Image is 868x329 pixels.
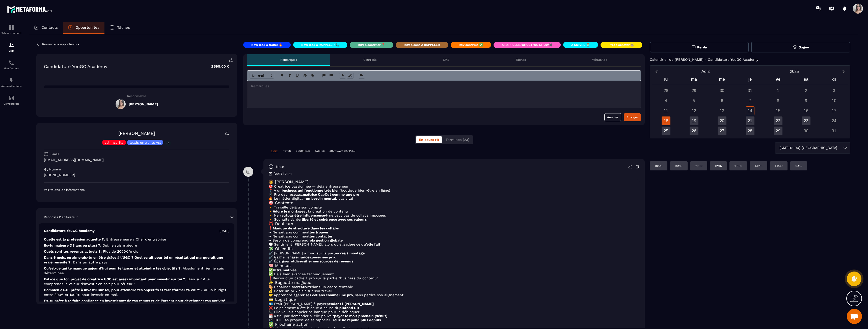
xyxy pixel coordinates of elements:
[268,259,640,263] p: ✔️ Épargner et
[416,136,442,143] button: En cours (1)
[268,184,640,188] p: 🎯 Créatrice passionnée — déjà entrepreneur
[101,249,138,253] span: : Plus de 2000€/mois
[695,164,702,168] p: 11:30
[774,116,782,125] div: 22
[8,77,14,83] img: automations
[363,58,376,62] p: Courriels
[273,226,339,230] strong: Manque de structure dans les collabs
[746,106,754,115] div: 14
[830,106,838,115] div: 17
[715,164,722,168] p: 12:15
[334,314,387,318] strong: payer le mois prochain (début)
[268,221,640,226] h3: 💢 Douleurs
[268,192,640,196] p: 📱 Pro des réseaux,
[746,96,754,105] div: 7
[690,106,698,115] div: 12
[718,116,726,125] div: 20
[44,158,229,162] p: [EMAIL_ADDRESS][DOMAIN_NAME]
[592,58,608,62] p: WhatsApp
[650,57,758,62] p: Calendrier de [PERSON_NAME] - Candidature YouGC Academy
[1,102,21,105] p: Comptabilité
[778,145,838,151] span: (GMT+01:00) [GEOGRAPHIC_DATA]
[44,255,229,265] p: Dans 6 mois, où aimerais-tu en être grâce à l’UGC ? Quel serait pour toi un résultat qui marquera...
[273,268,296,272] strong: Ultra motivée
[268,263,640,268] h3: 🧠 Mindset
[718,96,726,105] div: 6
[295,293,353,297] strong: gérer ses collabs comme une pro
[303,192,359,196] strong: maîtrise CapCut comme une pro
[118,131,155,136] a: [PERSON_NAME]
[1,74,21,91] a: automationsautomationsAutomatisations
[268,200,640,205] h3: 🎯 Contexte
[268,209,640,213] p: 🔸 et la création de contenu
[251,43,283,47] p: New lead à traiter 🔥
[690,116,698,125] div: 19
[294,259,353,263] strong: diversifier ses sources de revenus
[443,136,472,143] button: Terminés (23)
[820,76,848,85] div: di
[44,288,229,297] p: Combien es-tu prête à investir sur toi, pour atteindre tes objectifs et transformer ta vie ?
[283,149,291,153] p: NOTES
[775,142,850,154] div: Search for option
[8,60,14,66] img: scheduler
[662,86,670,95] div: 28
[330,149,355,153] p: JOURNAUX D'APPELS
[746,116,754,125] div: 21
[268,297,640,302] h3: 💳 Logistique
[718,127,726,135] div: 27
[63,22,104,34] a: Opportunités
[750,67,839,76] button: Open years overlay
[268,242,640,246] p: 💭 Sentiment [PERSON_NAME], alors qu’elle
[404,43,440,47] p: RDV à conf. A RAPPELER
[609,43,634,47] p: Prêt à acheter 🎰
[838,145,842,151] input: Search for option
[268,238,640,242] p: → Besoin de comprendre
[751,42,850,52] button: Gagné
[1,21,21,38] a: formationformationTableau de bord
[795,164,802,168] p: 15:15
[662,96,670,105] div: 4
[339,306,359,310] strong: plafond CB
[802,96,810,105] div: 9
[338,251,365,255] strong: créa / montage
[652,68,661,75] button: Previous month
[662,116,670,125] div: 18
[273,209,303,213] strong: Adore le montage
[718,86,726,95] div: 30
[746,127,754,135] div: 28
[697,45,707,49] span: Perdu
[129,102,158,106] h5: [PERSON_NAME]
[44,243,229,248] p: Es-tu majeure (18 ans ou plus) ?
[271,149,278,153] p: TOUT
[268,217,640,221] p: 🔸 Souhaite garder
[1,85,21,87] p: Automatisations
[1,56,21,74] a: schedulerschedulerPlanificateur
[735,164,742,168] p: 13:00
[302,217,367,221] strong: liberté et cohérence avec ses valeurs
[268,213,640,217] p: 🔸 Ne veut → ne veut pas de collabs imposées
[292,255,309,259] strong: assurance
[44,173,229,177] p: [PHONE_NUMBER]
[268,234,640,238] p: → Ne sait pas comment
[130,141,161,144] p: leads entrants vsl
[268,205,640,209] p: 🔸 Travaille déjà à son compte
[774,127,782,135] div: 29
[268,196,640,200] p: 🔥 Le métier digital = , pas vital
[792,76,820,85] div: sa
[327,302,374,306] strong: pendant l’[PERSON_NAME]
[650,42,749,52] button: Perdu
[296,149,310,153] p: COURRIELS
[100,243,137,247] span: : Oui, je suis majeure
[8,42,14,48] img: formation
[446,138,469,142] span: Terminés (23)
[268,246,640,251] h3: 💸 Objectifs
[802,127,810,135] div: 30
[42,42,79,46] p: Revenir aux opportunités
[652,86,848,135] div: Calendar days
[165,140,171,146] p: +3
[104,22,135,34] a: Tâches
[268,180,640,184] h3: 👩 [PERSON_NAME]
[315,149,324,153] p: TÂCHES
[268,289,640,293] p: 💰 Poser un prix clair sur son travail
[44,298,229,308] p: Es-tu prête à te faire confiance en investissant de ton temps et de l'argent pour développer ton ...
